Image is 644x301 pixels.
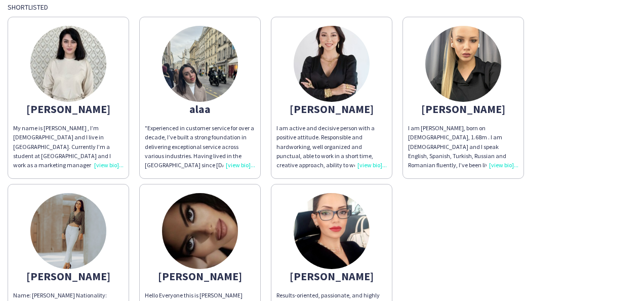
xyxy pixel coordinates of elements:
[30,193,106,269] img: thumb-ed099fa7-420b-4e7e-a244-c78868f51d91.jpg
[276,104,387,114] div: [PERSON_NAME]
[425,26,501,102] img: thumb-1ae75a8f-7936-4c0a-9305-fba5d3d5aeae.jpg
[8,3,636,12] div: Shortlisted
[145,272,255,281] div: [PERSON_NAME]
[162,26,238,102] img: thumb-4db18bfc-045e-4a19-b338-6d3b665174d0.jpg
[408,104,518,114] div: [PERSON_NAME]
[13,272,124,281] div: [PERSON_NAME]
[276,124,387,170] div: I am active and decisive person with a positive attitude. Responsible and hardworking, well organ...
[13,124,124,170] div: My name is [PERSON_NAME] , I’m [DEMOGRAPHIC_DATA] and I live in [GEOGRAPHIC_DATA]. Currently I’m ...
[162,193,238,269] img: thumb-6877acb9e2d88.jpeg
[145,104,255,114] div: alaa
[294,26,370,102] img: thumb-66f58db5b7d32.jpeg
[276,272,387,281] div: [PERSON_NAME]
[30,26,106,102] img: thumb-65fd4304e6b47.jpeg
[13,104,124,114] div: [PERSON_NAME]
[294,193,370,269] img: thumb-93cfcb23-46f9-4184-bf17-0e46cc10f34d.jpg
[408,124,518,170] div: I am [PERSON_NAME], born on [DEMOGRAPHIC_DATA], 1.68m . I am [DEMOGRAPHIC_DATA] and I speak Engli...
[145,124,255,170] div: "Experienced in customer service for over a decade, I’ve built a strong foundation in delivering ...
